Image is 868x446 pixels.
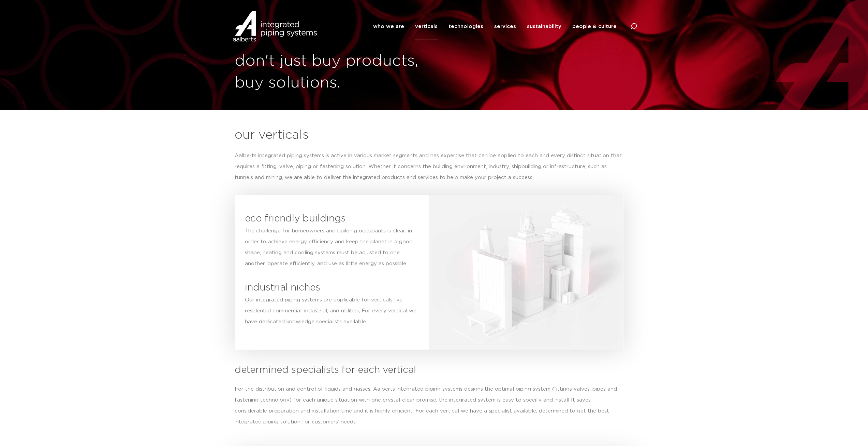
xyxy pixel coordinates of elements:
a: people & culture [572,13,617,40]
h3: eco friendly buildings [245,212,346,226]
p: For the distribution and control of liquids and gasses, Aalberts integrated piping systems design... [235,384,624,428]
h3: determined specialists for each vertical [235,363,624,377]
a: who we are [373,13,404,40]
a: technologies [448,13,483,40]
h1: don't just buy products, buy solutions. [235,50,431,94]
h3: industrial niches [245,281,320,295]
a: services [494,13,516,40]
p: Aalberts integrated piping systems is active in various market segments and has expertise that ca... [235,150,624,183]
nav: Menu [373,13,617,40]
p: Our integrated piping systems are applicable for verticals like residential commercial, industria... [245,295,419,327]
h2: our verticals [235,127,624,144]
a: sustainability [527,13,561,40]
p: The challenge for homeowners and building occupants is clear: in order to achieve energy efficien... [245,226,419,269]
a: verticals [415,13,438,40]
